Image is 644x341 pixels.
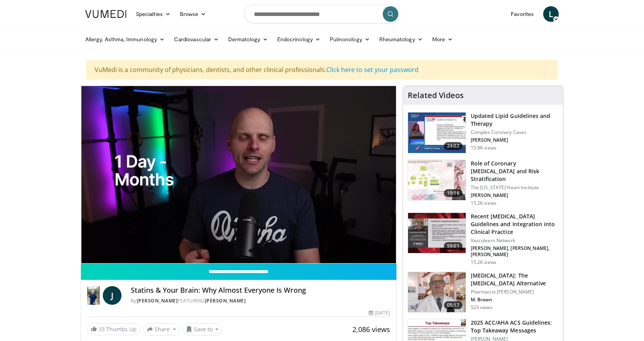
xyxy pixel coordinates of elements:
div: VuMedi is a community of physicians, dentists, and other clinical professionals. [86,60,558,79]
img: 87825f19-cf4c-4b91-bba1-ce218758c6bb.150x105_q85_crop-smart_upscale.jpg [408,213,466,253]
img: 77f671eb-9394-4acc-bc78-a9f077f94e00.150x105_q85_crop-smart_upscale.jpg [408,112,466,153]
button: Share [143,323,179,336]
p: The [US_STATE] Heart Institute [471,185,558,191]
a: J [103,286,121,305]
a: Allergy, Asthma, Immunology [81,32,169,47]
a: Rheumatology [375,32,428,47]
a: Pulmonology [325,32,375,47]
p: Complex Coronary Cases [471,129,558,135]
a: [PERSON_NAME] [137,297,178,304]
div: By FEATURING [131,297,390,304]
h4: Related Videos [408,91,464,100]
p: Pharmacist [PERSON_NAME] [471,289,558,295]
a: Cardiovascular [169,32,223,47]
a: More [428,32,457,47]
h3: Recent [MEDICAL_DATA] Guidelines and Integration into Clinical Practice [471,213,558,236]
a: Click here to set your password [326,65,419,74]
a: 05:17 [MEDICAL_DATA]: The [MEDICAL_DATA] Alternative Pharmacist [PERSON_NAME] M. Brown 523 views [408,272,558,313]
h3: Updated Lipid Guidelines and Therapy [471,112,558,128]
a: Dermatology [223,32,273,47]
a: 33 Thumbs Up [87,323,140,335]
a: [PERSON_NAME] [205,297,246,304]
a: 19:16 Role of Coronary [MEDICAL_DATA] and Risk Stratification The [US_STATE] Heart Institute [PER... [408,160,558,206]
video-js: Video Player [81,86,396,264]
p: 15.2K views [471,200,496,206]
button: Save to [183,323,222,336]
p: Vasculearn Network [471,237,558,244]
p: 15.9K views [471,145,496,151]
p: [PERSON_NAME], [PERSON_NAME], [PERSON_NAME] [471,245,558,258]
img: VuMedi Logo [85,10,127,18]
p: [PERSON_NAME] [471,137,558,143]
span: 19:16 [444,189,463,197]
img: ce9609b9-a9bf-4b08-84dd-8eeb8ab29fc6.150x105_q85_crop-smart_upscale.jpg [408,272,466,313]
p: 523 views [471,304,493,311]
span: 24:02 [444,142,463,150]
img: Dr. Jordan Rennicke [87,286,100,305]
p: [PERSON_NAME] [471,192,558,199]
a: 59:01 Recent [MEDICAL_DATA] Guidelines and Integration into Clinical Practice Vasculearn Network ... [408,213,558,265]
span: 59:01 [444,242,463,250]
h3: Role of Coronary [MEDICAL_DATA] and Risk Stratification [471,160,558,183]
h3: [MEDICAL_DATA]: The [MEDICAL_DATA] Alternative [471,272,558,287]
p: M. Brown [471,297,558,303]
span: 33 [99,325,105,333]
span: 05:17 [444,301,463,309]
h3: 2025 ACC/AHA ACS Guidelines: Top Takeaway Messages [471,319,558,334]
a: Browse [175,6,211,22]
input: Search topics, interventions [244,5,400,23]
p: 15.2K views [471,259,496,265]
img: 1efa8c99-7b8a-4ab5-a569-1c219ae7bd2c.150x105_q85_crop-smart_upscale.jpg [408,160,466,200]
a: Specialties [131,6,175,22]
div: [DATE] [369,309,390,316]
span: 2,086 views [352,325,390,334]
h4: Statins & Your Brain: Why Almost Everyone Is Wrong [131,286,390,295]
a: 24:02 Updated Lipid Guidelines and Therapy Complex Coronary Cases [PERSON_NAME] 15.9K views [408,112,558,153]
a: Favorites [506,6,538,22]
a: L [543,6,559,22]
a: Endocrinology [273,32,325,47]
